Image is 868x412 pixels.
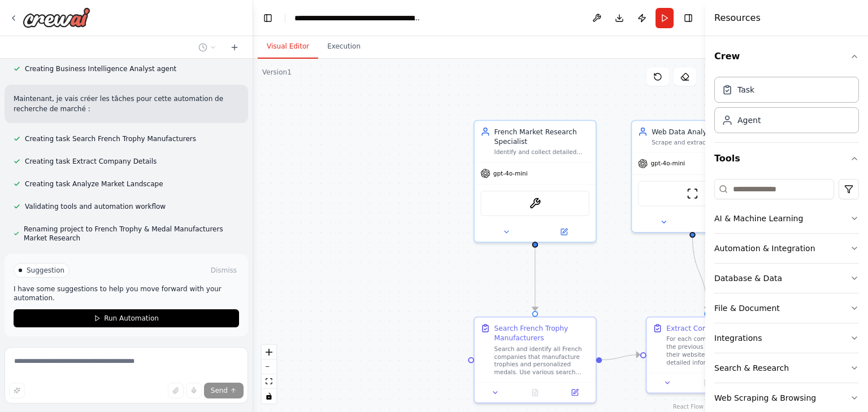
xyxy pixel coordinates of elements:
[714,143,859,174] button: Tools
[693,216,749,228] button: Open in side panel
[474,120,597,243] div: French Market Research SpecialistIdentify and collect detailed information about all trophy and p...
[714,11,761,25] h4: Resources
[714,72,859,142] div: Crew
[714,303,780,314] div: File & Document
[262,360,276,374] button: zoom out
[558,387,592,398] button: Open in side panel
[168,383,184,398] button: Upload files
[714,204,859,233] button: AI & Machine Learning
[666,335,762,367] div: For each company identified in the previous research, visit their websites and extract detailed i...
[25,202,166,211] span: Validating tools and automation workflow
[530,245,540,311] g: Edge from 5f8cad6b-cf8f-45d2-824b-7863dbda45b2 to e09e0d2d-95c0-406b-a120-c7cdb3516d98
[737,84,754,95] div: Task
[262,374,276,389] button: fit view
[714,273,782,284] div: Database & Data
[104,314,159,323] span: Run Automation
[27,266,64,275] span: Suggestion
[514,387,556,398] button: No output available
[687,188,698,200] img: ScrapeWebsiteTool
[673,404,704,410] a: React Flow attribution
[25,179,163,189] span: Creating task Analyze Market Landscape
[529,198,541,209] img: BrightDataSearchTool
[714,293,859,323] button: File & Document
[737,115,761,126] div: Agent
[211,386,228,395] span: Send
[9,383,25,398] button: Improve this prompt
[714,323,859,353] button: Integrations
[494,345,590,376] div: Search and identify all French companies that manufacture trophies and personalized medals. Use v...
[646,317,769,394] div: Extract Company DetailsFor each company identified in the previous research, visit their websites...
[14,309,239,327] button: Run Automation
[209,265,239,276] button: Dismiss
[23,7,90,28] img: Logo
[494,127,590,147] div: French Market Research Specialist
[666,323,752,333] div: Extract Company Details
[680,10,696,26] button: Hide right sidebar
[262,345,276,404] div: React Flow controls
[14,94,239,114] p: Maintenant, je vais créer les tâches pour cette automation de recherche de marché :
[225,41,244,54] button: Start a new chat
[14,284,239,303] p: I have some suggestions to help you move forward with your automation.
[631,120,754,233] div: Web Data AnalystScrape and extract detailed company information from websites and online director...
[494,323,590,343] div: Search French Trophy Manufacturers
[204,383,244,398] button: Send
[714,234,859,263] button: Automation & Integration
[260,10,276,26] button: Hide left sidebar
[650,160,685,168] span: gpt-4o-mini
[186,383,202,398] button: Click to speak your automation idea
[493,169,528,177] span: gpt-4o-mini
[602,350,640,365] g: Edge from e09e0d2d-95c0-406b-a120-c7cdb3516d98 to 3c7c6849-9892-45dd-9613-e2ddf53fcc35
[25,134,196,143] span: Creating task Search French Trophy Manufacturers
[714,353,859,383] button: Search & Research
[258,35,318,59] button: Visual Editor
[652,127,747,137] div: Web Data Analyst
[536,226,592,238] button: Open in side panel
[25,157,157,166] span: Creating task Extract Company Details
[652,138,747,146] div: Scrape and extract detailed company information from websites and online directories to compile c...
[318,35,370,59] button: Execution
[688,237,713,311] g: Edge from b898d003-d51d-4ca6-933c-5976709bb3c9 to 3c7c6849-9892-45dd-9613-e2ddf53fcc35
[262,389,276,404] button: toggle interactivity
[25,64,176,73] span: Creating Business Intelligence Analyst agent
[714,332,762,344] div: Integrations
[262,345,276,360] button: zoom in
[494,148,590,156] div: Identify and collect detailed information about all trophy and personalized medal manufacturers i...
[714,264,859,293] button: Database & Data
[194,41,221,54] button: Switch to previous chat
[714,362,789,374] div: Search & Research
[714,243,815,254] div: Automation & Integration
[714,41,859,72] button: Crew
[262,68,292,77] div: Version 1
[294,12,422,24] nav: breadcrumb
[687,377,728,389] button: No output available
[474,317,597,404] div: Search French Trophy ManufacturersSearch and identify all French companies that manufacture troph...
[24,225,239,243] span: Renaming project to French Trophy & Medal Manufacturers Market Research
[714,213,803,224] div: AI & Machine Learning
[714,392,816,404] div: Web Scraping & Browsing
